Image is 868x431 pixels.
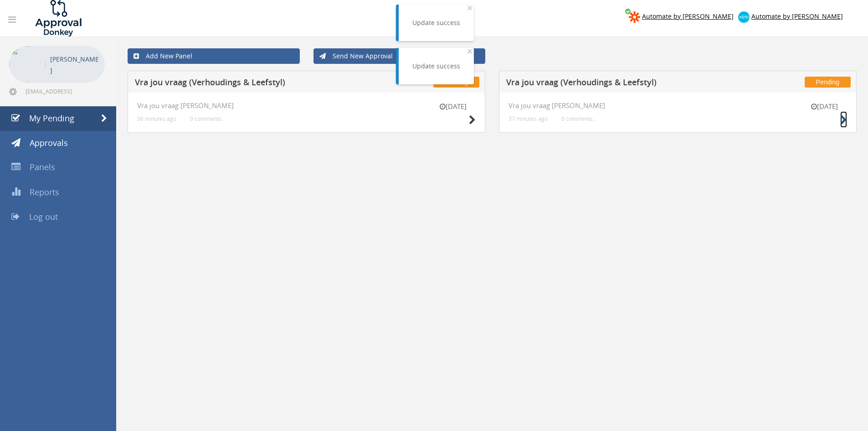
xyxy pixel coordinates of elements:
[137,115,176,122] small: 36 minutes ago
[642,12,734,21] span: Automate by [PERSON_NAME]
[137,102,476,109] h4: Vra jou vraag [PERSON_NAME]
[30,137,68,148] span: Approvals
[190,115,226,122] small: 0 comments...
[50,53,100,76] p: [PERSON_NAME]
[805,77,851,88] span: Pending
[508,102,847,109] h4: Vra jou vraag [PERSON_NAME]
[629,11,640,23] img: zapier-logomark.png
[412,18,460,27] div: Update success
[26,88,103,95] span: [EMAIL_ADDRESS][DOMAIN_NAME]
[738,11,750,23] img: xero-logo.png
[29,113,74,124] span: My Pending
[506,78,746,89] h5: Vra jou vraag (Verhoudings & Leefstyl)
[128,48,300,64] a: Add New Panel
[751,12,843,21] span: Automate by [PERSON_NAME]
[313,48,486,64] a: Send New Approval
[412,62,460,71] div: Update success
[508,115,548,122] small: 37 minutes ago
[561,115,597,122] small: 0 comments...
[467,1,473,14] span: ×
[801,102,847,111] small: [DATE]
[29,211,58,222] span: Log out
[30,161,55,172] span: Panels
[430,102,476,111] small: [DATE]
[467,45,473,57] span: ×
[30,187,59,197] span: Reports
[135,78,375,89] h5: Vra jou vraag (Verhoudings & Leefstyl)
